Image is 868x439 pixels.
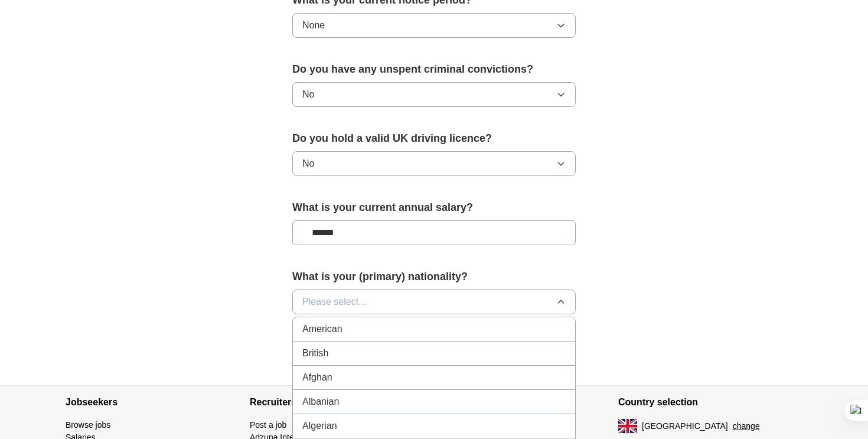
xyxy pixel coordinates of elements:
span: Afghan [302,370,332,385]
span: British [302,346,328,360]
button: change [733,420,760,433]
a: Browse jobs [66,420,110,430]
span: Please select... [302,295,367,309]
button: No [292,151,576,176]
button: Please select... [292,290,576,314]
button: None [292,13,576,38]
a: Post a job [250,420,286,430]
span: American [302,322,342,336]
span: Albanian [302,395,339,409]
img: UK flag [618,419,637,433]
span: None [302,18,325,32]
label: What is your current annual salary? [292,200,576,216]
label: Do you hold a valid UK driving licence? [292,131,576,147]
span: No [302,157,314,171]
label: What is your (primary) nationality? [292,269,576,285]
span: Algerian [302,419,337,433]
button: No [292,82,576,107]
span: No [302,87,314,102]
h4: Country selection [618,386,802,419]
label: Do you have any unspent criminal convictions? [292,61,576,77]
span: [GEOGRAPHIC_DATA] [642,420,728,433]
